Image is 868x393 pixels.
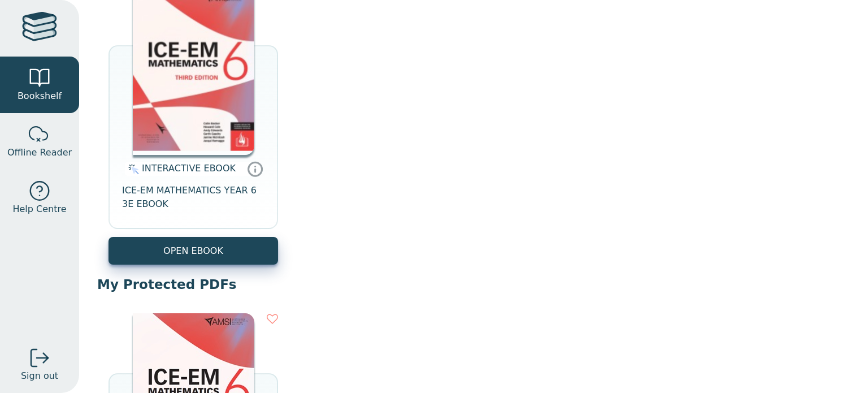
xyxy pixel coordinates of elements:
[97,276,850,293] p: My Protected PDFs
[125,162,139,176] img: interactive.svg
[142,163,236,174] span: INTERACTIVE EBOOK
[122,184,264,211] span: ICE-EM MATHEMATICS YEAR 6 3E EBOOK
[108,237,278,265] button: OPEN EBOOK
[12,202,66,216] span: Help Centre
[7,146,72,159] span: Offline Reader
[21,369,58,383] span: Sign out
[247,161,263,177] a: Interactive eBooks are accessed online via the publisher’s portal. They contain interactive resou...
[18,89,62,103] span: Bookshelf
